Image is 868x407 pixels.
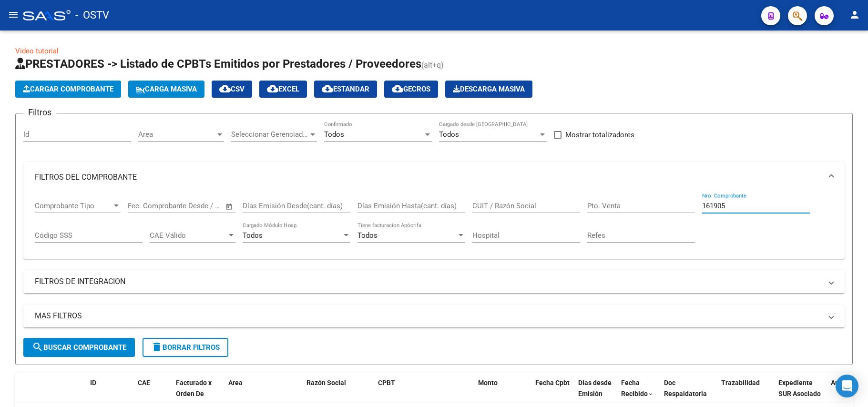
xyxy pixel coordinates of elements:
mat-icon: search [32,341,43,353]
span: - OSTV [75,5,109,26]
span: CAE [138,379,150,387]
span: Facturado x Orden De [176,379,212,397]
mat-icon: person [849,9,860,20]
mat-expansion-panel-header: FILTROS DE INTEGRACION [23,270,845,293]
span: Monto [478,379,498,387]
span: Trazabilidad [721,379,760,387]
span: Auditoria [831,379,859,387]
span: Todos [243,231,263,240]
span: Buscar Comprobante [32,343,126,352]
span: Todos [357,231,378,240]
mat-panel-title: FILTROS DE INTEGRACION [35,276,822,287]
span: Estandar [322,85,369,93]
mat-expansion-panel-header: MAS FILTROS [23,305,845,327]
span: PRESTADORES -> Listado de CPBTs Emitidos por Prestadores / Proveedores [15,57,421,71]
button: CSV [212,81,252,98]
h3: Filtros [23,106,56,119]
span: CSV [219,85,245,93]
button: Gecros [384,81,438,98]
button: Borrar Filtros [143,338,228,357]
mat-expansion-panel-header: FILTROS DEL COMPROBANTE [23,162,845,193]
span: Expediente SUR Asociado [778,379,821,397]
button: EXCEL [259,81,307,98]
span: Borrar Filtros [151,343,220,352]
span: CAE Válido [150,231,227,240]
span: Area [138,130,215,139]
span: Todos [324,130,344,139]
span: Mostrar totalizadores [565,129,634,141]
mat-icon: cloud_download [322,83,333,94]
input: Fecha inicio [128,202,166,210]
app-download-masive: Descarga masiva de comprobantes (adjuntos) [445,81,532,98]
span: Carga Masiva [136,85,197,93]
span: Razón Social [306,379,346,387]
span: Cargar Comprobante [23,85,113,93]
span: ID [90,379,96,387]
span: EXCEL [267,85,299,93]
button: Descarga Masiva [445,81,532,98]
span: Fecha Recibido [621,379,648,397]
span: Fecha Cpbt [535,379,570,387]
a: Video tutorial [15,47,59,55]
mat-icon: menu [8,9,19,20]
div: Open Intercom Messenger [836,375,858,397]
button: Buscar Comprobante [23,338,135,357]
mat-panel-title: MAS FILTROS [35,311,822,321]
span: Todos [439,130,459,139]
mat-icon: cloud_download [267,83,278,94]
mat-icon: delete [151,341,163,353]
button: Estandar [314,81,377,98]
input: Fecha fin [175,202,221,210]
span: Comprobante Tipo [35,202,112,210]
span: Días desde Emisión [578,379,612,397]
mat-panel-title: FILTROS DEL COMPROBANTE [35,172,822,183]
span: CPBT [378,379,395,387]
span: Gecros [392,85,430,93]
mat-icon: cloud_download [392,83,403,94]
span: Doc Respaldatoria [664,379,707,397]
span: Area [228,379,243,387]
span: (alt+q) [421,61,444,70]
span: Descarga Masiva [453,85,525,93]
mat-icon: cloud_download [219,83,231,94]
span: Seleccionar Gerenciador [231,130,308,139]
button: Cargar Comprobante [15,81,121,98]
button: Carga Masiva [128,81,204,98]
div: FILTROS DEL COMPROBANTE [23,193,845,259]
button: Open calendar [224,201,235,212]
